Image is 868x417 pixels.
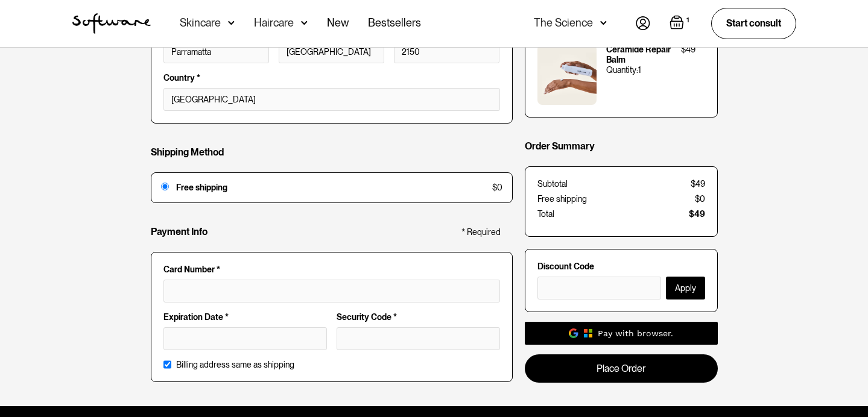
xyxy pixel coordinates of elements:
div: Haircare [254,17,294,29]
div: $0 [492,183,502,193]
a: Open cart containing 1 items [670,15,692,32]
img: arrow down [228,17,235,29]
a: Place Order [525,354,718,382]
a: Start consult [711,8,796,39]
a: Pay with browser. [525,321,718,344]
img: arrow down [600,17,607,29]
iframe: Secure card number input frame [171,285,492,295]
div: $49 [691,179,705,189]
div: 1 [638,64,641,75]
label: Billing address same as shipping [176,360,294,370]
h4: Shipping Method [151,146,224,158]
button: Apply Discount [666,276,705,299]
div: Free shipping [537,194,587,204]
iframe: Secure expiration date input frame [171,333,319,343]
img: Software Logo [72,13,151,34]
div: The Science [534,17,593,29]
label: Country * [163,73,500,83]
h4: Payment Info [151,226,207,237]
iframe: Secure CVC input frame [344,333,492,343]
div: * Required [461,227,501,237]
div: Subtotal [537,179,568,189]
label: Expiration Date * [163,312,327,322]
div: Pay with browser. [598,327,673,339]
div: $49 [689,209,705,219]
div: Quantity: [606,64,638,75]
h4: Order Summary [525,140,595,152]
img: arrow down [301,17,308,29]
a: home [72,13,151,34]
label: Security Code * [337,312,500,322]
div: Skincare [180,17,221,29]
label: Discount Code [537,261,705,271]
div: Ceramide Repair Balm [606,45,671,65]
div: $49 [681,45,695,55]
input: Free shipping$0 [161,183,169,190]
div: 1 [684,15,692,26]
div: Total [537,209,554,219]
div: Free shipping [176,183,485,193]
label: Card Number * [163,265,500,275]
div: $0 [695,194,705,204]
